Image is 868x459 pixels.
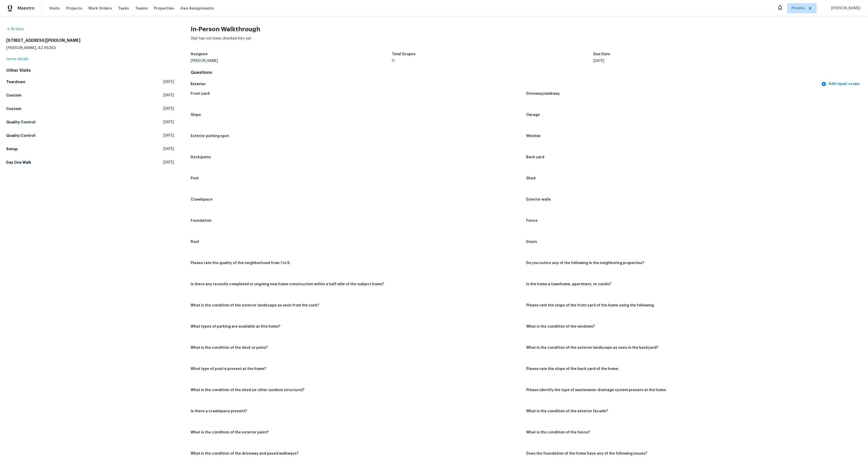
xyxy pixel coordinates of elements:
[191,134,229,138] h5: Exterior parking spot
[526,177,536,180] h5: Shed
[191,70,862,75] h4: Questions
[191,367,266,371] h5: What type of pool is present at the home?
[526,240,537,244] h5: Doors
[191,452,298,455] h5: What is the condition of the driveway and paved walkways?
[6,91,174,100] a: Custom[DATE]
[191,240,199,244] h5: Roof
[6,120,35,125] h5: Quality Control
[526,155,544,159] h5: Back yard
[6,79,25,84] h5: Teardown
[88,6,112,11] span: Work Orders
[191,36,862,49] div: Visit has not been checked into yet.
[6,158,174,167] a: Day One Walk[DATE]
[6,117,174,127] a: Quality Control[DATE]
[6,77,174,86] a: Teardown[DATE]
[191,198,213,201] h5: Crawlspace
[191,431,269,434] h5: What is the condition of the exterior paint?
[180,6,214,11] span: Geo Assignments
[191,59,392,63] div: [PERSON_NAME]
[526,261,644,265] h5: Do you notice any of the following in the neighboring properties?
[49,6,60,11] span: Visits
[191,27,862,32] h2: In-Person Walkthrough
[118,6,129,10] span: Tasks
[526,134,540,138] h5: Window
[163,79,174,84] span: [DATE]
[191,346,268,350] h5: What is the condition of the deck or patio?
[820,79,862,89] button: Add repair scope
[526,452,647,455] h5: Does the foundation of the home have any of the following issues?
[163,93,174,98] span: [DATE]
[191,325,280,328] h5: What types of parking are available at this home?
[526,198,551,201] h5: Exterior walls
[163,146,174,152] span: [DATE]
[6,104,174,113] a: Custom[DATE]
[6,38,174,43] h2: [STREET_ADDRESS][PERSON_NAME]
[6,93,21,98] h5: Custom
[135,6,148,11] span: Teams
[392,52,416,56] h5: Total Scopes
[526,431,590,434] h5: What is the condition of the fence?
[6,45,174,50] h5: [PERSON_NAME], AZ 85353
[526,304,655,307] h5: Please rate the slope of the front yard of the home using the following:
[163,160,174,165] span: [DATE]
[526,409,608,413] h5: What is the condition of the exterior facade?
[191,304,319,307] h5: What is the condition of the exterior landscape as seen from the curb?
[792,6,805,11] span: Phoenix
[18,6,35,11] span: Maestro
[191,155,211,159] h5: Deck/patio
[191,388,304,392] h5: What is the condition of the shed (or other outdoor structure)?
[6,106,21,111] h5: Custom
[829,6,860,11] span: [PERSON_NAME]
[6,131,174,140] a: Quality Control[DATE]
[163,120,174,125] span: [DATE]
[526,219,538,223] h5: Fence
[6,57,29,61] a: Home details
[191,177,199,180] h5: Pool
[822,81,860,87] span: Add repair scope
[526,388,667,392] h5: Please identify the type of wastewater drainage system present at the home:
[191,282,384,286] h5: Is there any recently completed or ongoing new home construction within a half-mile of the subjec...
[392,59,593,63] div: 0
[191,81,820,87] h5: Exterior
[66,6,82,11] span: Projects
[6,160,31,165] h5: Day One Walk
[6,27,24,31] a: All visits
[191,409,247,413] h5: Is there a crawlspace present?
[6,68,174,73] div: Other Visits
[526,346,658,350] h5: What is the condition of the exterior landscape as seen in the backyard?
[593,59,795,63] div: [DATE]
[154,6,174,11] span: Properties
[191,113,201,117] h5: Slope
[526,367,619,371] h5: Please rate the slope of the back yard of the home:
[6,146,18,152] h5: Setup
[526,282,611,286] h5: Is the home a townhome, apartment, or condo?
[191,92,210,96] h5: Front yard
[593,52,610,56] h5: Due Date
[163,133,174,138] span: [DATE]
[163,106,174,111] span: [DATE]
[526,325,595,328] h5: What is the condition of the windows?
[191,261,290,265] h5: Please rate the quality of the neighborhood from 1 to 5:
[191,219,212,223] h5: Foundation
[6,144,174,154] a: Setup[DATE]
[526,92,560,96] h5: Driveway/walkway
[191,52,208,56] h5: Assignee
[526,113,540,117] h5: Garage
[6,133,35,138] h5: Quality Control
